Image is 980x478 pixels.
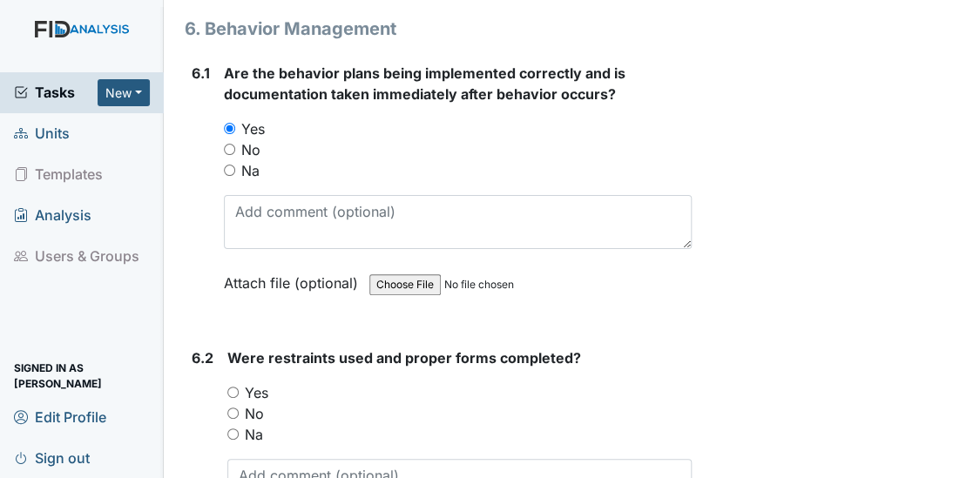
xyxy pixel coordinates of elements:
label: Na [241,160,260,181]
input: Na [227,428,239,440]
label: Attach file (optional) [224,263,365,293]
h1: 6. Behavior Management [185,16,693,42]
span: Units [14,120,70,147]
input: Yes [227,387,239,398]
input: No [224,144,235,155]
label: Na [245,424,263,445]
input: No [227,407,239,419]
label: Yes [245,382,268,403]
span: Edit Profile [14,403,106,430]
span: Analysis [14,202,91,229]
label: 6.2 [192,347,213,368]
label: 6.1 [192,63,210,84]
a: Tasks [14,82,98,103]
label: No [245,403,264,424]
input: Yes [224,123,235,134]
label: No [241,139,260,160]
button: New [98,79,150,106]
span: Are the behavior plans being implemented correctly and is documentation taken immediately after b... [224,64,625,103]
span: Sign out [14,444,90,471]
span: Signed in as [PERSON_NAME] [14,362,150,389]
span: Were restraints used and proper forms completed? [227,349,581,367]
label: Yes [241,118,265,139]
input: Na [224,165,235,176]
